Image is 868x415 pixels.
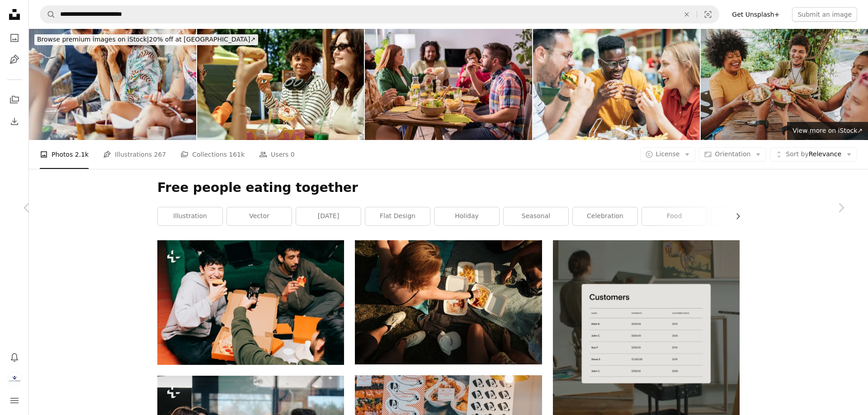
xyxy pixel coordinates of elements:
span: 267 [154,149,166,159]
a: A group of men sitting around a table eating pizza [157,298,344,307]
a: holiday [434,207,499,225]
a: Next [814,164,868,251]
a: Photos [5,29,24,47]
button: Sort byRelevance [770,147,857,162]
button: Menu [5,392,24,410]
img: a group of people sitting around a table eating food [355,240,542,364]
span: Sort by [786,150,808,158]
h1: Free people eating together [157,180,740,196]
button: Orientation [699,147,766,162]
span: Orientation [715,150,750,158]
form: Find visuals sitewide [40,5,719,23]
span: 0 [291,149,295,159]
a: [DATE] [296,207,361,225]
a: a group of people sitting around a table eating food [355,298,542,306]
a: View more on iStock↗ [787,122,868,140]
a: food [642,207,707,225]
button: scroll list to the right [730,207,740,225]
img: Friends and fast food [533,29,700,140]
a: seasonal [504,207,568,225]
span: 20% off at [GEOGRAPHIC_DATA] ↗ [37,36,255,43]
a: Users 0 [259,140,295,169]
a: Get Unsplash+ [726,7,785,22]
a: celebration [573,207,637,225]
button: Clear [677,6,697,23]
a: Illustrations 267 [103,140,166,169]
a: flat design [365,207,430,225]
span: View more on iStock ↗ [793,127,863,134]
button: Visual search [697,6,719,23]
img: A group of men sitting around a table eating pizza [157,240,344,364]
a: Collections [5,91,24,109]
a: vector [227,207,292,225]
span: Relevance [786,150,841,159]
a: illustration [158,207,222,225]
button: Submit an image [792,7,857,22]
button: Profile [5,370,24,388]
img: Smiling Teenage Black Boy Holding Donut at Table with Friends Outdoors [197,29,364,140]
a: table [711,207,776,225]
a: Download History [5,112,24,131]
img: Avatar of user Allen Richard [7,372,22,386]
img: A Tasty Meal [29,29,196,140]
span: Browse premium images on iStock | [37,36,149,43]
span: 161k [229,149,245,159]
span: License [656,150,680,158]
a: Illustrations [5,51,24,69]
button: License [640,147,696,162]
a: Collections 161k [180,140,245,169]
button: Notifications [5,348,24,366]
img: Diverse group of friends enjoying food and drinks at home party [365,29,532,140]
button: Search Unsplash [40,6,56,23]
img: Group of friends eating açaí [701,29,868,140]
a: Browse premium images on iStock|20% off at [GEOGRAPHIC_DATA]↗ [29,29,264,51]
